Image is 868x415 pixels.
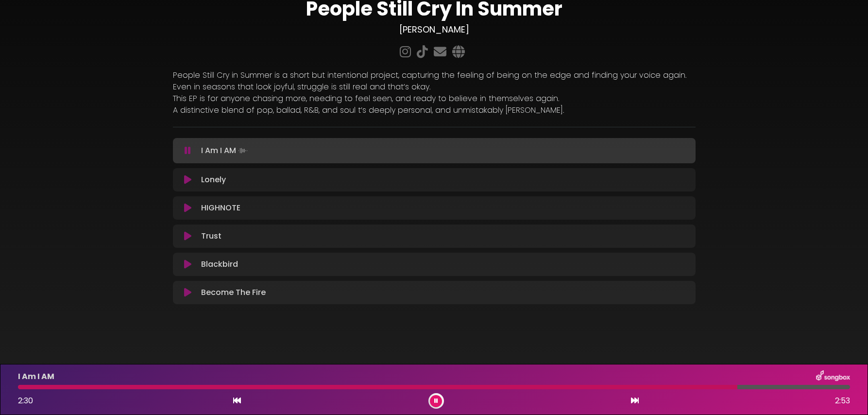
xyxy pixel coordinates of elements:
[201,174,226,186] p: Lonely
[201,144,250,157] p: I Am I AM
[173,24,696,35] h3: [PERSON_NAME]
[173,69,696,81] p: People Still Cry in Summer is a short but intentional project, capturing the feeling of being on ...
[173,93,696,104] p: This EP is for anyone chasing more, needing to feel seen, and ready to believe in themselves again.
[236,144,250,157] img: waveform4.gif
[201,287,266,298] p: Become The Fire
[201,230,221,242] p: Trust
[173,104,696,116] p: A distinctive blend of pop, ballad, R&B, and soul t’s deeply personal, and unmistakably [PERSON_N...
[201,202,240,214] p: HIGHNOTE
[173,81,696,93] p: Even in seasons that look joyful, struggle is still real and that’s okay.
[201,259,238,270] p: Blackbird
